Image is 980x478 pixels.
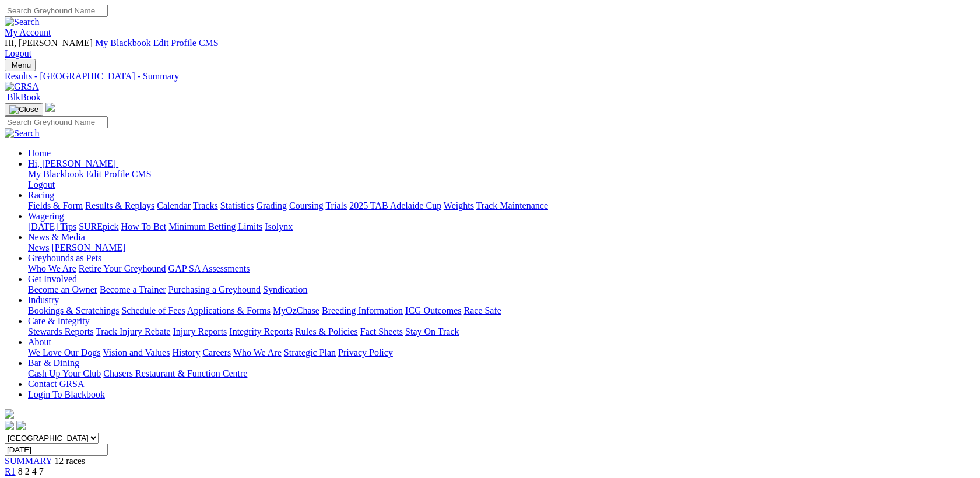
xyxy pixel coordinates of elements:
[5,48,31,58] a: Logout
[16,421,26,430] img: twitter.svg
[28,305,119,315] a: Bookings & Scratchings
[5,17,40,27] img: Search
[325,201,347,210] a: Trials
[28,347,975,358] div: About
[444,201,474,210] a: Weights
[273,305,319,315] a: MyOzChase
[28,169,975,190] div: Hi, [PERSON_NAME]
[28,232,85,242] a: News & Media
[79,222,118,231] a: SUREpick
[233,347,282,357] a: Who We Are
[28,263,975,274] div: Greyhounds as Pets
[173,326,227,336] a: Injury Reports
[28,368,101,378] a: Cash Up Your Club
[5,466,16,476] a: R1
[28,253,101,263] a: Greyhounds as Pets
[5,71,975,82] a: Results - [GEOGRAPHIC_DATA] - Summary
[132,169,152,179] a: CMS
[5,38,93,48] span: Hi, [PERSON_NAME]
[28,159,118,168] a: Hi, [PERSON_NAME]
[5,456,52,466] a: SUMMARY
[28,201,83,210] a: Fields & Form
[28,389,105,399] a: Login To Blackbook
[5,5,108,17] input: Search
[28,284,97,294] a: Become an Owner
[28,379,84,389] a: Contact GRSA
[476,201,548,210] a: Track Maintenance
[18,466,44,476] span: 8 2 4 7
[5,409,14,419] img: logo-grsa-white.png
[28,190,54,200] a: Racing
[338,347,393,357] a: Privacy Policy
[405,305,461,315] a: ICG Outcomes
[5,116,108,128] input: Search
[257,201,287,210] a: Grading
[5,92,41,102] a: BlkBook
[168,222,262,231] a: Minimum Betting Limits
[172,347,200,357] a: History
[187,305,271,315] a: Applications & Forms
[5,38,975,59] div: My Account
[79,263,166,273] a: Retire Your Greyhound
[86,169,129,179] a: Edit Profile
[168,284,261,294] a: Purchasing a Greyhound
[28,169,84,179] a: My Blackbook
[220,201,254,210] a: Statistics
[199,38,219,48] a: CMS
[153,38,196,48] a: Edit Profile
[96,326,170,336] a: Track Injury Rebate
[54,456,85,466] span: 12 races
[85,201,154,210] a: Results & Replays
[360,326,403,336] a: Fact Sheets
[202,347,231,357] a: Careers
[28,326,93,336] a: Stewards Reports
[463,305,501,315] a: Race Safe
[28,242,49,252] a: News
[5,444,108,456] input: Select date
[284,347,336,357] a: Strategic Plan
[263,284,307,294] a: Syndication
[229,326,293,336] a: Integrity Reports
[28,222,76,231] a: [DATE] Tips
[28,222,975,232] div: Wagering
[7,92,41,102] span: BlkBook
[157,201,191,210] a: Calendar
[28,180,55,189] a: Logout
[28,201,975,211] div: Racing
[28,263,76,273] a: Who We Are
[28,347,100,357] a: We Love Our Dogs
[28,159,116,168] span: Hi, [PERSON_NAME]
[295,326,358,336] a: Rules & Policies
[5,128,40,139] img: Search
[12,61,31,69] span: Menu
[28,337,51,347] a: About
[45,103,55,112] img: logo-grsa-white.png
[5,82,39,92] img: GRSA
[5,27,51,37] a: My Account
[322,305,403,315] a: Breeding Information
[28,242,975,253] div: News & Media
[289,201,324,210] a: Coursing
[103,347,170,357] a: Vision and Values
[95,38,151,48] a: My Blackbook
[5,59,36,71] button: Toggle navigation
[28,274,77,284] a: Get Involved
[5,103,43,116] button: Toggle navigation
[28,326,975,337] div: Care & Integrity
[28,305,975,316] div: Industry
[28,316,90,326] a: Care & Integrity
[265,222,293,231] a: Isolynx
[121,222,167,231] a: How To Bet
[100,284,166,294] a: Become a Trainer
[9,105,38,114] img: Close
[28,368,975,379] div: Bar & Dining
[28,211,64,221] a: Wagering
[28,358,79,368] a: Bar & Dining
[28,295,59,305] a: Industry
[28,148,51,158] a: Home
[51,242,125,252] a: [PERSON_NAME]
[121,305,185,315] a: Schedule of Fees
